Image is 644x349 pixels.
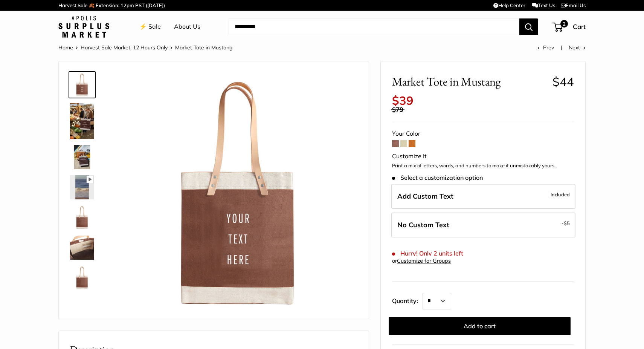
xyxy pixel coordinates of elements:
[392,151,574,162] div: Customize It
[392,75,547,89] span: Market Tote in Mustang
[389,317,571,335] button: Add to cart
[569,44,586,51] a: Next
[560,20,568,28] span: 2
[69,264,96,291] a: Market Tote in Mustang
[392,291,423,309] label: Quantity:
[70,175,94,199] img: Market Tote in Mustang
[58,43,232,52] nav: Breadcrumb
[69,101,96,141] a: Market Tote in Mustang
[69,234,96,261] a: Market Tote in Mustang
[397,257,451,264] a: Customize for Groups
[397,220,449,229] span: No Custom Text
[562,219,570,228] span: -
[70,236,94,260] img: Market Tote in Mustang
[70,266,94,290] img: Market Tote in Mustang
[69,71,96,98] a: Market Tote in Mustang
[392,162,574,170] p: Print a mix of letters, words, and numbers to make it unmistakably yours.
[58,16,109,38] img: Apolis: Surplus Market
[139,21,161,32] a: ⚡️ Sale
[519,18,538,35] button: Search
[573,23,586,31] span: Cart
[493,2,525,8] a: Help Center
[70,73,94,97] img: Market Tote in Mustang
[392,256,451,266] div: or
[391,184,575,209] label: Add Custom Text
[174,21,200,32] a: About Us
[392,106,403,113] span: $79
[70,145,94,169] img: Market Tote in Mustang
[553,21,586,33] a: 2 Cart
[564,220,570,226] span: $5
[392,93,414,108] span: $39
[552,74,574,89] span: $44
[229,18,519,35] input: Search...
[58,44,73,51] a: Home
[175,44,232,51] span: Market Tote in Mustang
[392,174,483,181] span: Select a customization option
[119,73,357,311] img: Market Tote in Mustang
[392,128,574,139] div: Your Color
[561,2,586,8] a: Email Us
[69,144,96,171] a: Market Tote in Mustang
[70,103,94,139] img: Market Tote in Mustang
[551,190,570,199] span: Included
[391,213,575,237] label: Leave Blank
[392,250,463,257] span: Hurry! Only 2 units left
[537,44,554,51] a: Prev
[397,192,453,201] span: Add Custom Text
[69,174,96,201] a: Market Tote in Mustang
[69,204,96,231] a: Market Tote in Mustang
[70,205,94,230] img: Market Tote in Mustang
[81,44,168,51] a: Harvest Sale Market: 12 Hours Only
[532,2,555,8] a: Text Us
